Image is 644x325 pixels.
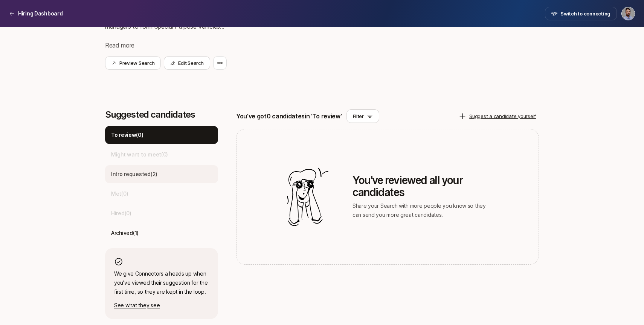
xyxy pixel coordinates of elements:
p: You've got 0 candidates in 'To review' [236,111,342,121]
p: You've reviewed all your candidates [353,174,488,198]
button: Adam Hill [621,7,635,20]
p: Suggested candidates [105,109,218,120]
p: Suggest a candidate yourself [469,112,536,120]
p: Archived ( 1 ) [111,228,139,238]
button: Filter [346,109,379,123]
p: Share your Search with more people you know so they can send you more great candidates. [353,201,488,219]
img: Adam Hill [622,7,635,20]
p: Intro requested ( 2 ) [111,170,157,179]
p: Met ( 0 ) [111,189,128,198]
img: Illustration for empty candidates [287,167,328,226]
p: Hired ( 0 ) [111,209,131,218]
p: We give Connectors a heads up when you've viewed their suggestion for the first time, so they are... [114,269,209,296]
button: Switch to connecting [545,7,617,20]
button: Edit Search [164,56,210,70]
span: Switch to connecting [560,10,610,17]
p: See what they see [114,301,209,310]
p: To review ( 0 ) [111,130,143,140]
button: Preview Search [105,56,161,70]
p: Hiring Dashboard [18,9,63,18]
span: Read more [105,41,134,49]
p: Might want to meet ( 0 ) [111,150,168,159]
